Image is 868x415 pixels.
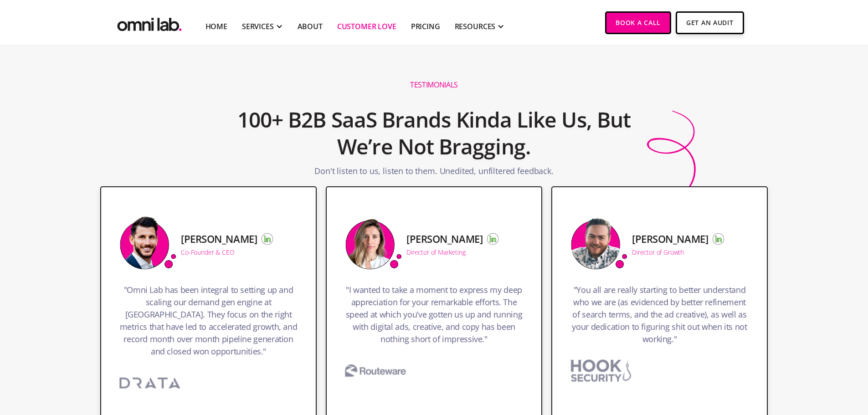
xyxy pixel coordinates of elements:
img: Omni Lab: B2B SaaS Demand Generation Agency [115,11,184,34]
div: Director of Marketing [406,249,466,256]
h1: Testimonials [410,80,458,90]
a: Customer Love [337,21,396,32]
a: Pricing [411,21,440,32]
div: RESOURCES [455,21,496,32]
div: Director of Growth [632,249,684,256]
h5: [PERSON_NAME] [181,233,257,244]
div: SERVICES [242,21,274,32]
a: About [298,21,323,32]
a: Book a Call [605,11,671,34]
h3: "You all are really starting to better understand who we are (as evidenced by better refinement o... [570,284,749,350]
div: Co-Founder & CEO [181,249,234,256]
h5: [PERSON_NAME] [632,233,708,244]
a: Home [205,21,227,32]
h2: 100+ B2B SaaS Brands Kinda Like Us, But We’re Not Bragging. [217,102,651,165]
h3: "I wanted to take a moment to express my deep appreciation for your remarkable efforts. The speed... [345,284,523,350]
p: Don't listen to us, listen to them. Unedited, unfiltered feedback. [314,165,553,182]
h3: "Omni Lab has been integral to setting up and scaling our demand gen engine at [GEOGRAPHIC_DATA].... [119,284,298,362]
a: Get An Audit [676,11,744,34]
iframe: Chat Widget [704,309,868,415]
a: home [115,11,184,34]
h5: [PERSON_NAME] [406,233,483,244]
